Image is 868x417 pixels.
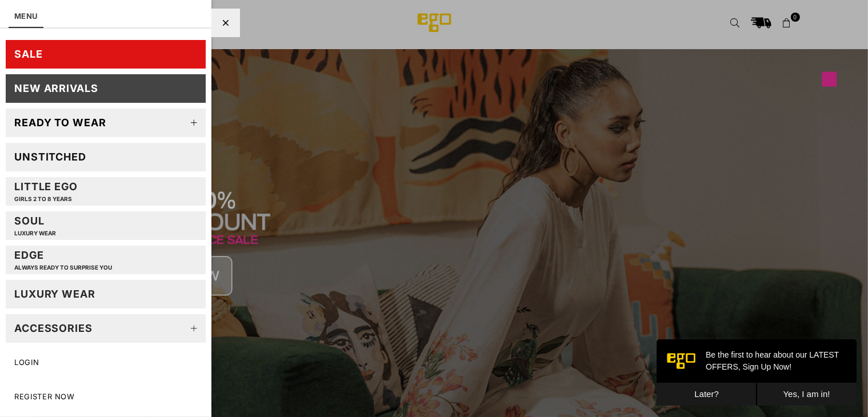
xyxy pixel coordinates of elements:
a: LUXURY WEAR [6,280,206,308]
div: Unstitched [14,150,86,163]
div: Little EGO [14,180,78,202]
a: SoulLUXURY WEAR [6,211,206,240]
div: Accessories [14,322,93,335]
a: Unstitched [6,143,206,171]
button: Yes, I am in! [100,43,200,67]
a: LOGIN [6,348,206,377]
div: LUXURY WEAR [14,287,95,300]
p: GIRLS 2 TO 8 YEARS [14,195,78,203]
div: Close Menu [211,9,240,37]
div: Ready to wear [14,116,106,129]
iframe: webpush-onsite [657,339,857,406]
a: Register Now [6,383,206,411]
a: Little EGOGIRLS 2 TO 8 YEARS [6,177,206,206]
a: MENU [14,11,38,21]
a: SALE [6,40,206,69]
p: Always ready to surprise you [14,264,112,271]
p: LUXURY WEAR [14,230,56,237]
a: Accessories [6,314,206,343]
div: SALE [14,47,43,61]
div: EDGE [14,248,112,271]
a: New Arrivals [6,74,206,103]
a: EDGEAlways ready to surprise you [6,246,206,274]
div: Soul [14,214,56,236]
div: New Arrivals [14,82,98,95]
a: Ready to wear [6,109,206,137]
